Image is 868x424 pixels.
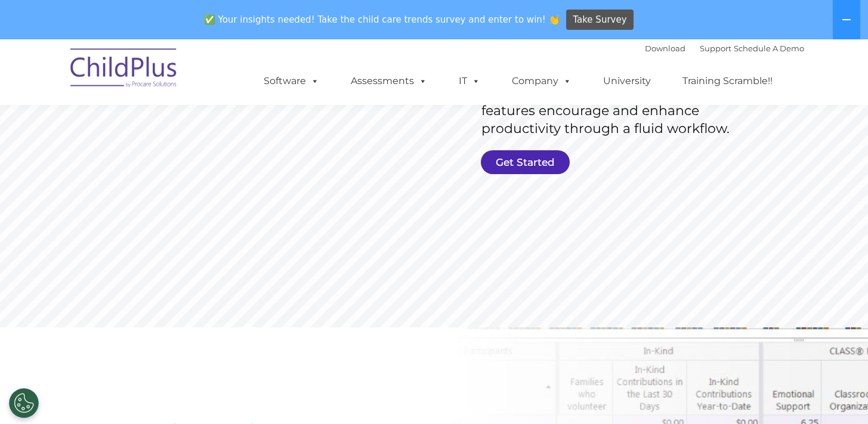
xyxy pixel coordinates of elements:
[252,69,331,93] a: Software
[591,69,663,93] a: University
[9,388,39,418] button: Cookies Settings
[339,69,439,93] a: Assessments
[447,69,492,93] a: IT
[573,10,626,30] span: Take Survey
[64,40,184,100] img: ChildPlus by Procare Solutions
[671,69,784,93] a: Training Scramble!!
[199,8,564,31] span: ✅ Your insights needed! Take the child care trends survey and enter to win! 👏
[566,10,634,30] a: Take Survey
[700,44,731,53] a: Support
[734,44,804,53] a: Schedule A Demo
[500,69,583,93] a: Company
[645,44,685,53] a: Download
[645,44,804,53] font: |
[481,150,570,174] a: Get Started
